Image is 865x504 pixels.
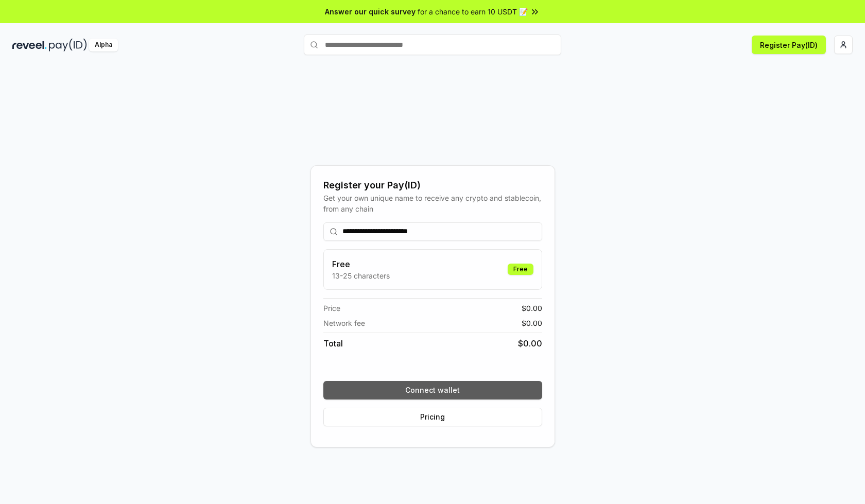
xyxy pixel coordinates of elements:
button: Connect wallet [323,381,542,399]
img: pay_id [49,39,87,51]
span: Answer our quick survey [325,6,416,17]
span: for a chance to earn 10 USDT 📝 [418,6,528,17]
img: reveel_dark [12,39,47,51]
span: Network fee [323,318,365,328]
div: Free [508,264,533,275]
span: $ 0.00 [522,318,542,328]
button: Register Pay(ID) [752,36,826,54]
span: $ 0.00 [518,337,542,350]
div: Alpha [89,39,118,51]
h3: Free [332,258,390,270]
div: Register your Pay(ID) [323,178,542,193]
p: 13-25 characters [332,270,390,281]
span: Price [323,303,340,314]
div: Get your own unique name to receive any crypto and stablecoin, from any chain [323,193,542,214]
span: Total [323,337,343,350]
span: $ 0.00 [522,303,542,314]
button: Pricing [323,408,542,426]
